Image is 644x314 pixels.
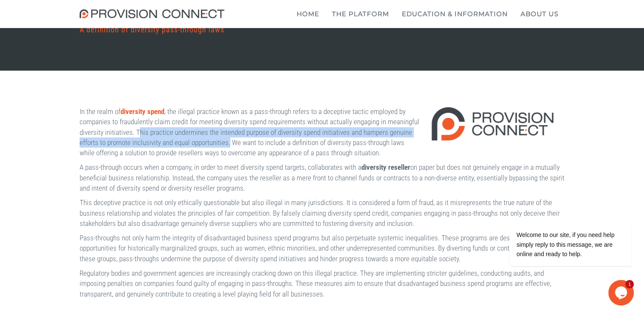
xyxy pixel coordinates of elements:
[80,197,565,228] p: This deceptive practice is not only ethically questionable but also illegal in many jurisdictions...
[80,162,565,193] p: A pass-through occurs when a company, in order to meet diversity spend targets, collaborates with...
[482,146,635,276] iframe: chat widget
[80,26,349,34] h3: A definition of diversity pass-through laws
[80,9,229,18] img: Provision Connect
[120,107,164,116] a: diversity spend
[80,233,565,264] p: Pass-throughs not only harm the integrity of disadvantaged business spend programs but also perpe...
[80,268,565,299] p: Regulatory bodies and government agencies are increasingly cracking down on this illegal practice...
[429,105,556,143] img: definition of diversity pass-through laws
[608,280,635,305] iframe: chat widget
[80,106,565,158] p: In the realm of , the illegal practice known as a pass-through refers to a deceptive tactic emplo...
[361,163,410,171] strong: diversity reseller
